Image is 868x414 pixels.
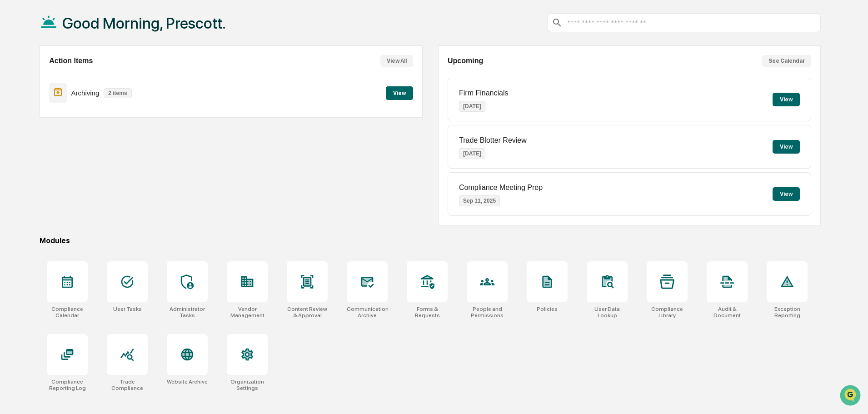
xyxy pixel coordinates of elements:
[707,306,748,319] div: Audit & Document Logs
[448,57,483,65] h2: Upcoming
[155,72,165,83] button: Start new chat
[18,115,59,124] span: Preclearance
[386,88,413,97] a: View
[66,115,73,123] div: 🗄️
[459,89,508,97] p: Firm Financials
[407,306,448,319] div: Forms & Requests
[40,236,821,245] div: Modules
[47,306,88,319] div: Compliance Calendar
[467,306,508,319] div: People and Permissions
[347,306,388,319] div: Communications Archive
[287,306,328,319] div: Content Review & Approval
[773,187,800,201] button: View
[647,306,688,319] div: Compliance Library
[9,115,16,123] div: 🖐️
[459,184,543,192] p: Compliance Meeting Prep
[767,306,808,319] div: Exception Reporting
[9,133,16,140] div: 🔎
[5,111,62,127] a: 🖐️Preclearance
[62,111,116,127] a: 🗄️Attestations
[104,88,131,98] p: 2 items
[227,306,268,319] div: Vendor Management
[537,306,558,312] div: Policies
[459,101,485,112] p: [DATE]
[49,57,93,65] h2: Action Items
[459,195,500,206] p: Sep 11, 2025
[380,55,413,67] button: View All
[5,128,61,145] a: 🔎Data Lookup
[773,93,800,106] button: View
[587,306,628,319] div: User Data Lookup
[62,14,226,32] h1: Good Morning, Prescott.
[31,79,115,86] div: We're available if you need us!
[167,306,208,319] div: Administrator Tasks
[31,70,149,79] div: Start new chat
[113,306,142,312] div: User Tasks
[18,132,57,141] span: Data Lookup
[459,148,485,159] p: [DATE]
[90,154,110,161] span: Pylon
[459,136,527,145] p: Trade Blotter Review
[762,55,811,67] button: See Calendar
[839,384,863,409] iframe: Open customer support
[47,379,88,391] div: Compliance Reporting Log
[227,379,268,391] div: Organization Settings
[107,379,148,391] div: Trade Compliance
[167,379,208,385] div: Website Archive
[386,86,413,100] button: View
[9,19,165,34] p: How can we help?
[71,89,100,97] p: Archiving
[9,70,25,86] img: 1746055101610-c473b297-6a78-478c-a979-82029cc54cd1
[64,154,110,161] a: Powered byPylon
[773,140,800,154] button: View
[75,115,113,124] span: Attestations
